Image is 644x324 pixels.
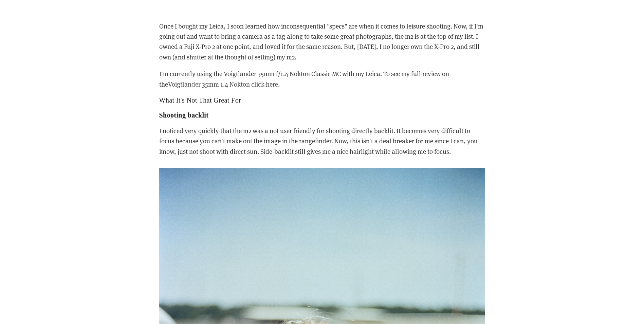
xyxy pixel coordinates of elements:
p: Once I bought my Leica, I soon learned how inconsequential "specs" are when it comes to leisure s... [159,11,485,62]
a: Voigtlander 35mm 1.4 Nokton click here [168,80,278,88]
p: I noticed very quickly that the m2 was a not user friendly for shooting directly backlit. It beco... [159,126,485,157]
p: I'm currently using the Voigtlander 35mm f/1.4 Nokton Classic MC with my Leica. To see my full re... [159,69,485,89]
strong: Shooting backlit [159,111,209,119]
h2: What It's Not That Great For [159,96,485,104]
